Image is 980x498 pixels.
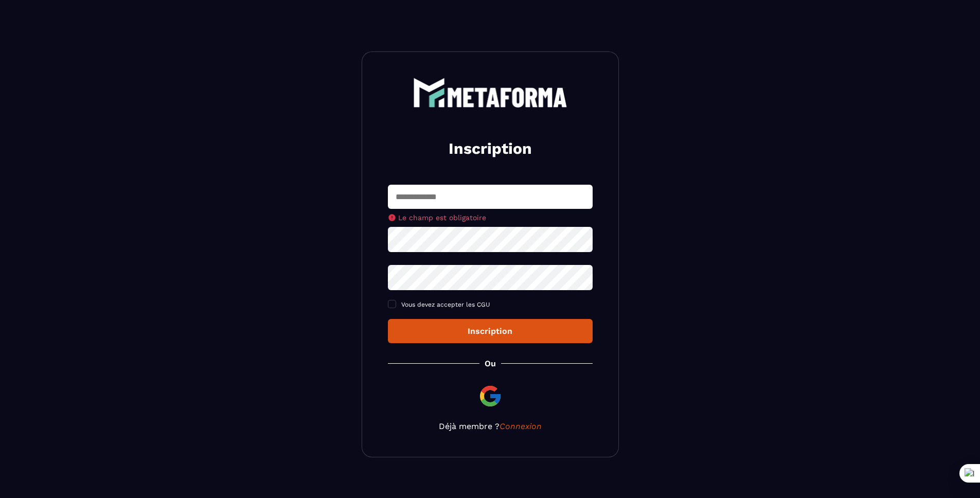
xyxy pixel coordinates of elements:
span: Le champ est obligatoire [398,214,486,222]
p: Déjà membre ? [388,421,593,431]
button: Inscription [388,319,593,343]
span: Vous devez accepter les CGU [401,301,490,308]
h2: Inscription [400,138,580,159]
img: google [478,384,503,408]
div: Inscription [396,326,584,336]
a: Connexion [500,421,542,431]
a: logo [388,78,593,108]
img: logo [413,78,567,108]
p: Ou [485,359,496,368]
